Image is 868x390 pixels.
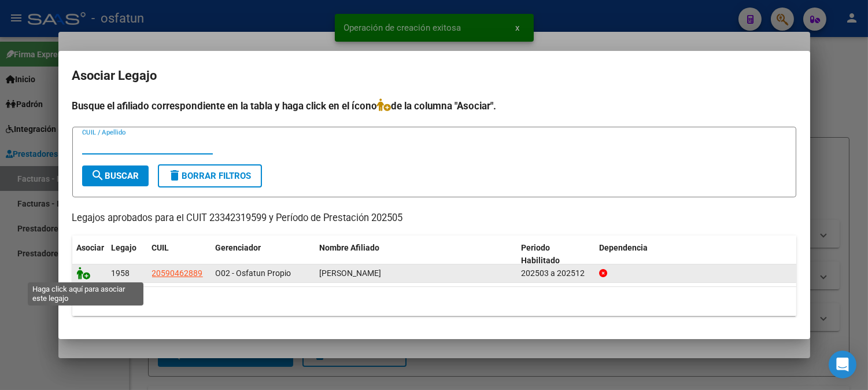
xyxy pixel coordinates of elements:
span: O02 - Osfatun Propio [216,268,291,278]
datatable-header-cell: Legajo [107,236,147,274]
span: Periodo Habilitado [521,243,560,266]
div: Open Intercom Messenger [829,351,856,378]
span: CUIL [152,243,169,252]
h4: Busque el afiliado correspondiente en la tabla y haga click en el ícono de la columna "Asociar". [72,98,796,113]
span: Buscar [91,171,139,181]
button: Borrar Filtros [158,164,262,187]
span: 20590462889 [152,268,203,278]
div: 202503 a 202512 [521,267,590,280]
mat-icon: delete [168,168,182,182]
h2: Asociar Legajo [72,65,796,87]
button: Buscar [82,165,149,186]
mat-icon: search [91,168,105,182]
span: Asociar [77,243,105,252]
datatable-header-cell: Periodo Habilitado [516,236,594,274]
datatable-header-cell: Nombre Afiliado [315,236,517,274]
span: Nombre Afiliado [320,243,380,252]
span: GORDILLO ANGEL BENJAMN [320,268,382,278]
span: 1958 [112,268,130,278]
div: 1 registros [72,287,796,316]
datatable-header-cell: Dependencia [594,236,796,274]
span: Legajo [112,243,137,252]
datatable-header-cell: CUIL [147,236,211,274]
span: Gerenciador [216,243,261,252]
datatable-header-cell: Gerenciador [211,236,315,274]
p: Legajos aprobados para el CUIT 23342319599 y Período de Prestación 202505 [72,211,796,226]
datatable-header-cell: Asociar [72,236,107,274]
span: Dependencia [599,243,648,252]
span: Borrar Filtros [168,171,252,181]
